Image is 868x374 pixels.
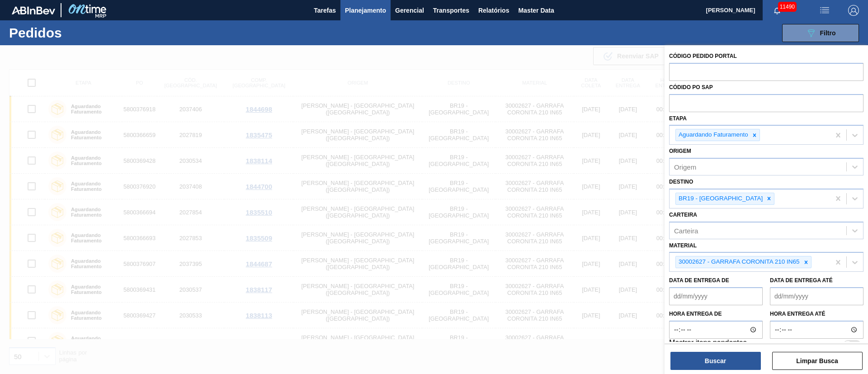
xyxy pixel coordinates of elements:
[345,5,386,16] span: Planejamento
[669,277,729,284] label: Data de Entrega de
[9,28,144,38] h1: Pedidos
[676,193,764,204] div: BR19 - [GEOGRAPHIC_DATA]
[676,256,801,268] div: 30002627 - GARRAFA CORONITA 210 IN65
[674,163,696,171] div: Origem
[518,5,554,16] span: Master Data
[433,5,469,16] span: Transportes
[395,5,424,16] span: Gerencial
[770,308,863,321] label: Hora entrega até
[669,308,763,321] label: Hora entrega de
[314,5,336,16] span: Tarefas
[669,148,691,154] label: Origem
[782,24,859,42] button: Filtro
[669,287,763,305] input: dd/mm/yyyy
[669,179,693,185] label: Destino
[763,4,792,17] button: Notificações
[674,227,698,234] div: Carteira
[676,129,750,141] div: Aguardando Faturamento
[778,2,797,12] span: 11490
[669,84,713,90] label: Códido PO SAP
[669,53,737,59] label: Código Pedido Portal
[669,115,687,122] label: Etapa
[819,5,830,16] img: userActions
[770,287,863,305] input: dd/mm/yyyy
[770,277,833,284] label: Data de Entrega até
[848,5,859,16] img: Logout
[669,212,697,218] label: Carteira
[669,242,697,249] label: Material
[820,29,836,37] span: Filtro
[669,339,747,350] label: Mostrar itens pendentes
[12,6,55,14] img: TNhmsLtSVTkK8tSr43FrP2fwEKptu5GPRR3wAAAABJRU5ErkJggg==
[478,5,509,16] span: Relatórios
